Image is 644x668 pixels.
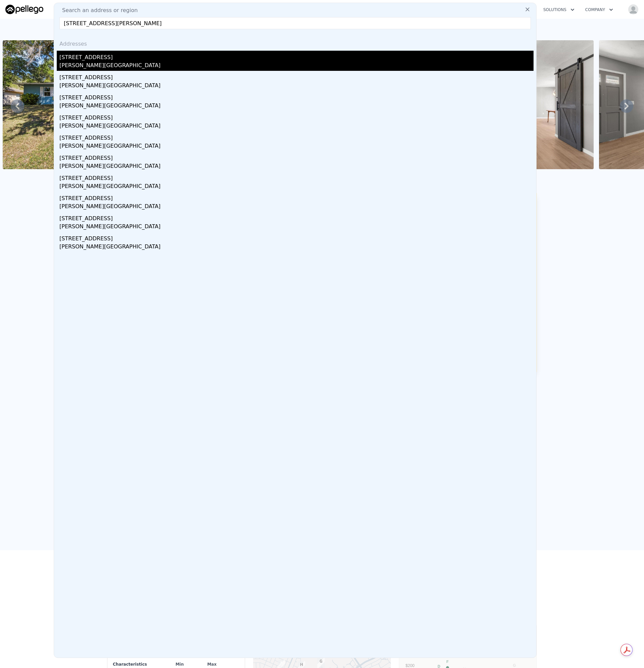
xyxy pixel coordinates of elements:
[59,182,534,192] div: [PERSON_NAME][GEOGRAPHIC_DATA]
[57,35,534,51] div: Addresses
[513,663,516,667] text: G
[59,122,534,131] div: [PERSON_NAME][GEOGRAPHIC_DATA]
[538,4,580,16] button: Solutions
[3,40,196,169] img: Sale: 147708053 Parcel: 24763994
[59,17,531,29] input: Enter an address, city, region, neighborhood or zip code
[59,162,534,172] div: [PERSON_NAME][GEOGRAPHIC_DATA]
[59,172,534,182] div: [STREET_ADDRESS]
[59,82,534,91] div: [PERSON_NAME][GEOGRAPHIC_DATA]
[59,142,534,151] div: [PERSON_NAME][GEOGRAPHIC_DATA]
[59,131,534,142] div: [STREET_ADDRESS]
[59,192,534,202] div: [STREET_ADDRESS]
[59,71,534,82] div: [STREET_ADDRESS]
[580,4,618,16] button: Company
[57,6,138,14] span: Search an address or region
[406,663,415,668] text: $200
[59,111,534,122] div: [STREET_ADDRESS]
[628,4,639,15] img: avatar
[59,151,534,162] div: [STREET_ADDRESS]
[59,61,534,71] div: [PERSON_NAME][GEOGRAPHIC_DATA]
[59,212,534,223] div: [STREET_ADDRESS]
[113,662,162,667] div: Characteristics
[59,91,534,102] div: [STREET_ADDRESS]
[59,232,534,243] div: [STREET_ADDRESS]
[197,662,227,667] div: Max
[5,5,43,14] img: Pellego
[165,662,194,667] div: Min
[446,660,449,664] text: F
[59,223,534,232] div: [PERSON_NAME][GEOGRAPHIC_DATA]
[59,243,534,252] div: [PERSON_NAME][GEOGRAPHIC_DATA]
[59,51,534,61] div: [STREET_ADDRESS]
[439,664,440,668] text: I
[59,202,534,212] div: [PERSON_NAME][GEOGRAPHIC_DATA]
[59,102,534,111] div: [PERSON_NAME][GEOGRAPHIC_DATA]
